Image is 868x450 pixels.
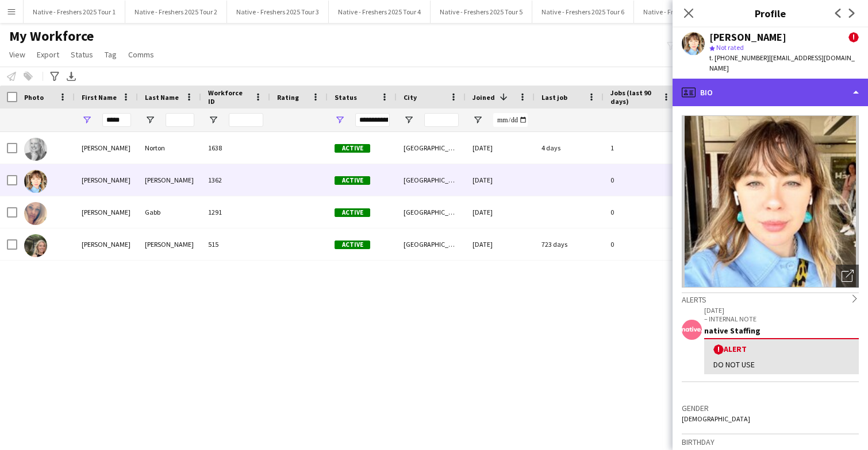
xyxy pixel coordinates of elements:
[713,344,724,355] span: !
[709,32,786,42] div: [PERSON_NAME]
[145,115,155,125] button: Open Filter Menu
[404,93,417,102] span: City
[682,437,859,447] h3: Birthday
[541,93,567,102] span: Last job
[166,113,194,127] input: Last Name Filter Input
[229,113,263,127] input: Workforce ID Filter Input
[32,47,64,62] a: Export
[5,47,30,62] a: View
[201,132,270,164] div: 1638
[201,196,270,228] div: 1291
[201,164,270,196] div: 1362
[466,164,535,196] div: [DATE]
[836,265,859,288] div: Open photos pop-in
[682,403,859,413] h3: Gender
[713,344,850,355] div: Alert
[145,93,179,102] span: Last Name
[335,176,370,185] span: Active
[604,132,678,164] div: 1
[709,53,769,62] span: t. [PHONE_NUMBER]
[75,228,138,260] div: [PERSON_NAME]
[24,202,47,225] img: Eliza Gabb
[82,115,92,125] button: Open Filter Menu
[208,115,218,125] button: Open Filter Menu
[105,49,117,60] span: Tag
[75,196,138,228] div: [PERSON_NAME]
[335,208,370,217] span: Active
[404,115,414,125] button: Open Filter Menu
[64,69,78,83] app-action-btn: Export XLSX
[24,1,125,23] button: Native - Freshers 2025 Tour 1
[75,132,138,164] div: [PERSON_NAME]
[704,315,859,323] p: – INTERNAL NOTE
[24,234,47,257] img: Eliza Birkett
[673,6,868,21] h3: Profile
[138,132,201,164] div: Norton
[682,292,859,305] div: Alerts
[128,49,154,60] span: Comms
[125,1,227,23] button: Native - Freshers 2025 Tour 2
[9,49,25,60] span: View
[704,325,859,336] div: native Staffing
[473,115,483,125] button: Open Filter Menu
[716,43,744,52] span: Not rated
[335,240,370,249] span: Active
[138,228,201,260] div: [PERSON_NAME]
[431,1,532,23] button: Native - Freshers 2025 Tour 5
[713,359,850,370] div: DO NOT USE
[82,93,117,102] span: First Name
[201,228,270,260] div: 515
[682,414,750,423] span: [DEMOGRAPHIC_DATA]
[709,53,855,72] span: | [EMAIL_ADDRESS][DOMAIN_NAME]
[100,47,121,62] a: Tag
[473,93,495,102] span: Joined
[71,49,93,60] span: Status
[227,1,329,23] button: Native - Freshers 2025 Tour 3
[24,138,47,161] img: Elizabeth Norton
[335,93,357,102] span: Status
[335,144,370,153] span: Active
[397,164,466,196] div: [GEOGRAPHIC_DATA]
[466,228,535,260] div: [DATE]
[329,1,431,23] button: Native - Freshers 2025 Tour 4
[124,47,159,62] a: Comms
[397,196,466,228] div: [GEOGRAPHIC_DATA]
[208,88,249,106] span: Workforce ID
[75,164,138,196] div: [PERSON_NAME]
[9,28,94,45] span: My Workforce
[397,132,466,164] div: [GEOGRAPHIC_DATA]
[604,164,678,196] div: 0
[66,47,98,62] a: Status
[535,132,604,164] div: 4 days
[493,113,528,127] input: Joined Filter Input
[397,228,466,260] div: [GEOGRAPHIC_DATA]
[138,196,201,228] div: Gabb
[424,113,459,127] input: City Filter Input
[704,306,859,315] p: [DATE]
[535,228,604,260] div: 723 days
[604,196,678,228] div: 0
[37,49,59,60] span: Export
[102,113,131,127] input: First Name Filter Input
[848,32,859,42] span: !
[634,1,736,23] button: Native - Freshers 2025 Tour 7
[335,115,345,125] button: Open Filter Menu
[682,115,859,288] img: Crew avatar or photo
[604,228,678,260] div: 0
[466,132,535,164] div: [DATE]
[48,69,62,83] app-action-btn: Advanced filters
[673,79,868,106] div: Bio
[24,93,44,102] span: Photo
[138,164,201,196] div: [PERSON_NAME]
[24,170,47,193] img: Eliza Clark
[277,93,299,102] span: Rating
[466,196,535,228] div: [DATE]
[532,1,634,23] button: Native - Freshers 2025 Tour 6
[610,88,658,106] span: Jobs (last 90 days)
